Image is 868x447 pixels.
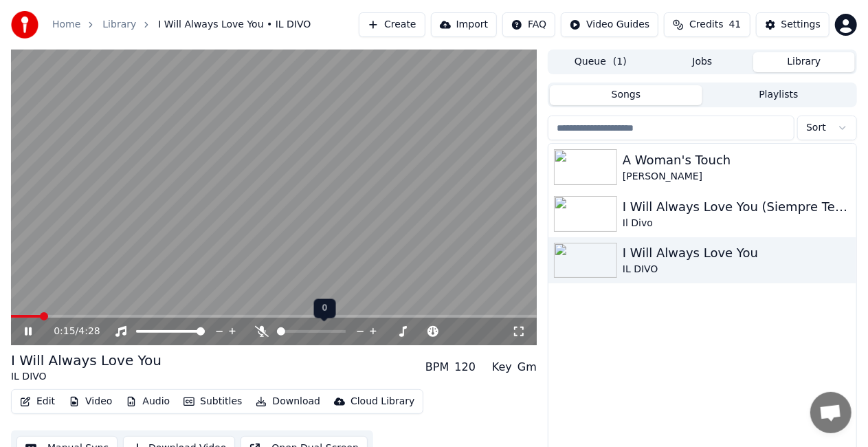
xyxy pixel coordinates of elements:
[11,11,38,39] img: youka
[753,52,855,72] button: Library
[158,18,311,32] span: I Will Always Love You • IL DIVO
[502,12,555,37] button: FAQ
[11,370,162,384] div: IL DIVO
[11,351,162,370] div: I Will Always Love You
[702,85,855,105] button: Playlists
[623,170,851,184] div: [PERSON_NAME]
[454,359,476,375] div: 120
[431,12,497,37] button: Import
[623,197,851,217] div: I Will Always Love You (Siempre Te Amaré)
[78,325,100,338] span: 4:28
[623,217,851,230] div: Il Divo
[52,18,311,32] nav: breadcrumb
[14,392,60,411] button: Edit
[550,85,702,105] button: Songs
[652,52,753,72] button: Jobs
[54,325,87,338] div: /
[359,12,425,37] button: Create
[623,263,851,276] div: IL DIVO
[425,359,449,375] div: BPM
[613,55,627,69] span: ( 1 )
[756,12,830,37] button: Settings
[178,392,247,411] button: Subtitles
[550,52,652,72] button: Queue
[250,392,326,411] button: Download
[561,12,658,37] button: Video Guides
[492,359,512,375] div: Key
[102,18,136,32] a: Library
[810,392,852,433] div: Open chat
[623,151,851,170] div: A Woman's Touch
[314,299,336,318] div: 0
[518,359,537,375] div: Gm
[781,18,821,32] div: Settings
[350,395,414,408] div: Cloud Library
[52,18,80,32] a: Home
[120,392,175,411] button: Audio
[54,325,75,338] span: 0:15
[623,243,851,263] div: I Will Always Love You
[806,121,826,135] span: Sort
[664,12,750,37] button: Credits41
[63,392,118,411] button: Video
[729,18,742,32] span: 41
[689,18,723,32] span: Credits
